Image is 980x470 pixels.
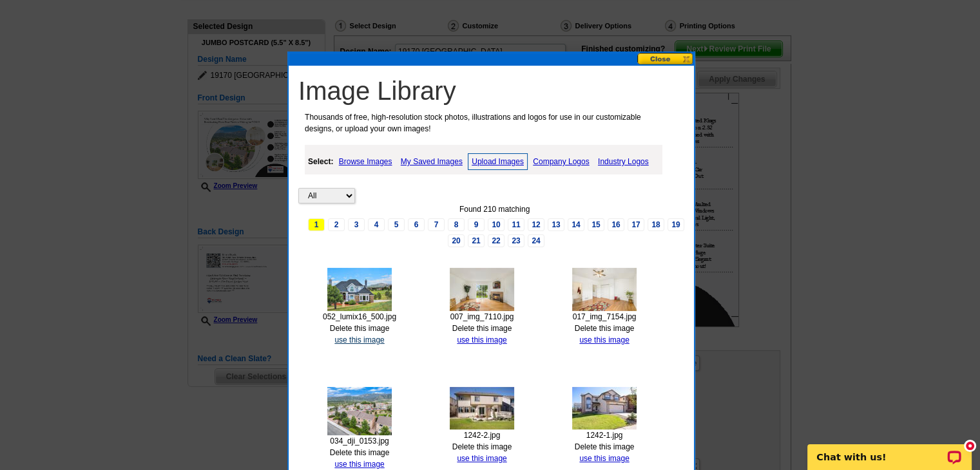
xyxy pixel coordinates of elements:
[628,218,644,231] a: 17
[508,234,524,247] a: 23
[398,154,466,169] a: My Saved Images
[575,442,635,451] a: Delete this image
[548,218,564,231] a: 13
[588,218,604,231] a: 15
[448,234,465,247] a: 20
[579,454,629,463] a: use this image
[388,218,405,231] a: 5
[568,218,584,231] a: 14
[457,454,506,463] a: use this image
[457,335,506,344] a: use this image
[799,429,980,470] iframe: LiveChat chat widget
[327,268,392,311] img: thumb-689a6fad420b1.jpg
[298,111,667,135] p: Thousands of free, high-resolution stock photos, illustrations and logos for use in our customiza...
[452,324,512,333] a: Delete this image
[298,75,691,106] h1: Image Library
[450,387,514,429] img: thumb-67abc6a85dfed.jpg
[308,157,333,166] strong: Select:
[575,324,635,333] a: Delete this image
[319,311,400,323] div: 052_lumix16_500.jpg
[319,435,400,447] div: 034_dji_0153.jpg
[468,218,485,231] a: 9
[668,218,684,231] a: 19
[327,387,392,435] img: thumb-67b3c9381a87a.jpg
[348,218,365,231] a: 3
[508,218,524,231] a: 11
[468,153,528,170] a: Upload Images
[298,203,691,215] div: Found 210 matching
[468,234,485,247] a: 21
[530,154,592,169] a: Company Logos
[308,218,325,231] span: 1
[648,218,664,231] a: 18
[441,311,523,323] div: 007_img_7110.jpg
[330,324,390,333] a: Delete this image
[572,268,637,311] img: thumb-67b3c960df667.jpg
[572,387,637,429] img: thumb-67abc691a8c0d.jpg
[330,448,390,457] a: Delete this image
[408,218,425,231] a: 6
[368,218,385,231] a: 4
[334,335,384,344] a: use this image
[488,218,504,231] a: 10
[608,218,624,231] a: 16
[428,218,445,231] a: 7
[452,442,512,451] a: Delete this image
[448,218,465,231] a: 8
[334,460,384,469] a: use this image
[441,429,523,441] div: 1242-2.jpg
[579,335,629,344] a: use this image
[528,234,544,247] a: 24
[488,234,504,247] a: 22
[564,311,645,323] div: 017_img_7154.jpg
[450,268,514,311] img: thumb-67b3d321987d0.jpg
[336,154,396,169] a: Browse Images
[564,429,645,441] div: 1242-1.jpg
[595,154,652,169] a: Industry Logos
[528,218,544,231] a: 12
[328,218,345,231] a: 2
